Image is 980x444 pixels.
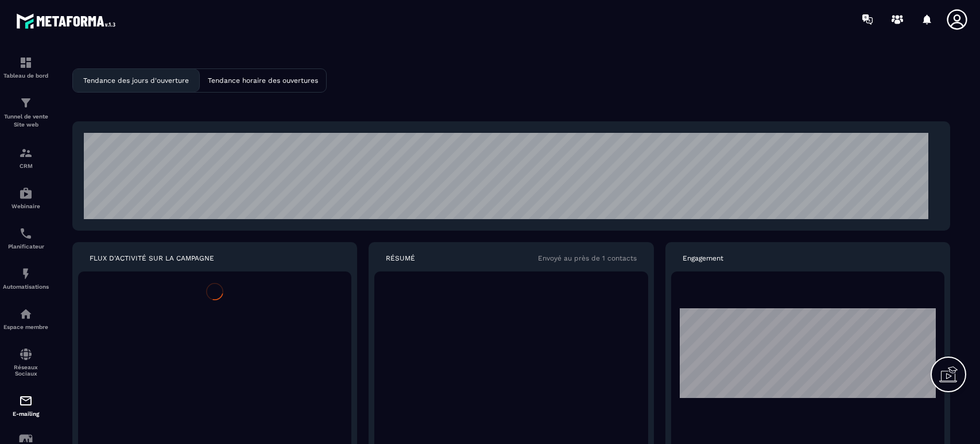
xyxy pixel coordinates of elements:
[3,87,49,137] a: formationformationTunnel de vente Site web
[19,56,33,70] img: formation
[3,113,49,129] p: Tunnel de vente Site web
[3,163,49,169] p: CRM
[3,137,49,178] a: formationformationCRM
[3,364,49,377] p: Réseaux Sociaux
[683,254,723,263] p: Engagement
[386,254,415,263] p: RÉSUMÉ
[3,284,49,290] p: Automatisations
[3,411,49,417] p: E-mailing
[16,10,119,32] img: logo
[19,186,33,200] img: automations
[83,76,189,85] p: Tendance des jours d'ouverture
[3,298,49,339] a: automationsautomationsEspace membre
[3,324,49,330] p: Espace membre
[19,394,33,408] img: email
[3,218,49,258] a: schedulerschedulerPlanificateur
[3,243,49,250] p: Planificateur
[19,96,33,110] img: formation
[3,339,49,385] a: social-networksocial-networkRéseaux Sociaux
[3,258,49,298] a: automationsautomationsAutomatisations
[19,307,33,321] img: automations
[208,76,318,85] p: Tendance horaire des ouvertures
[3,72,49,79] p: Tableau de bord
[90,254,214,263] p: FLUX D'ACTIVITÉ SUR LA CAMPAGNE
[3,385,49,426] a: emailemailE-mailing
[19,227,33,240] img: scheduler
[3,203,49,209] p: Webinaire
[3,178,49,218] a: automationsautomationsWebinaire
[3,47,49,87] a: formationformationTableau de bord
[19,347,33,361] img: social-network
[19,267,33,281] img: automations
[19,146,33,160] img: formation
[538,254,637,263] p: Envoyé au près de 1 contacts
